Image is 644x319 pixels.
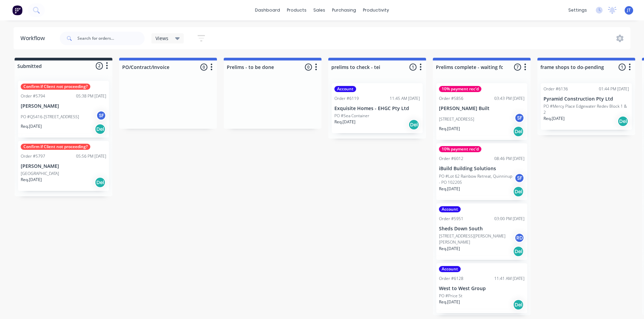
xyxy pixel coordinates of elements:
[310,5,329,15] div: sales
[439,226,525,232] p: Sheds Down South
[283,5,310,15] div: products
[12,5,22,15] img: Factory
[627,7,631,13] span: JT
[514,173,525,183] div: SF
[20,34,48,42] div: Workflow
[334,119,355,125] p: Req. [DATE]
[21,123,42,129] p: Req. [DATE]
[436,263,527,313] div: AccountOrder #612811:41 AM [DATE]West to West GroupPO #Price StReq.[DATE]Del
[436,143,527,200] div: 10% payment rec'dOrder #601208:46 PM [DATE]iBuild Building SolutionsPO #Lot 62 Rainbow Retreat, Q...
[18,141,109,191] div: Confirm if Client not proceeding?Order #579705:56 PM [DATE][PERSON_NAME][GEOGRAPHIC_DATA]Req.[DAT...
[334,86,356,92] div: Account
[360,5,392,15] div: productivity
[334,106,420,111] p: Exquisite Homes - EHGC Pty Ltd
[439,276,463,282] div: Order #6128
[513,246,524,257] div: Del
[439,126,460,132] p: Req. [DATE]
[541,83,632,130] div: Order #613601:44 PM [DATE]Pyramid Construction Pty LtdPO #Mercy Place Edgewater Redev Block 1 & 2...
[514,233,525,243] div: RD
[439,293,462,299] p: PO #Price St
[439,166,525,172] p: iBuild Building Solutions
[96,110,106,121] div: SF
[408,119,419,130] div: Del
[21,153,45,159] div: Order #5797
[439,173,514,185] p: PO #Lot 62 Rainbow Retreat, Quinninup - PO 102205
[544,103,629,116] p: PO #Mercy Place Edgewater Redev Block 1 & 2
[544,96,629,102] p: Pyramid Construction Pty Ltd
[439,156,463,162] div: Order #6012
[21,93,45,99] div: Order #5794
[252,5,283,15] a: dashboard
[77,32,145,45] input: Search for orders...
[21,114,79,120] p: PO #Q5416-[STREET_ADDRESS]
[95,177,106,188] div: Del
[76,93,106,99] div: 05:38 PM [DATE]
[494,276,525,282] div: 11:41 AM [DATE]
[494,156,525,162] div: 08:46 PM [DATE]
[439,106,525,111] p: [PERSON_NAME] Built
[21,84,90,90] div: Confirm if Client not proceeding?
[18,81,109,138] div: Confirm if Client not proceeding?Order #579405:38 PM [DATE][PERSON_NAME]PO #Q5416-[STREET_ADDRESS...
[436,83,527,140] div: 10% payment rec'dOrder #585603:43 PM [DATE][PERSON_NAME] Built[STREET_ADDRESS]SFReq.[DATE]Del
[329,5,360,15] div: purchasing
[439,246,460,252] p: Req. [DATE]
[390,95,420,102] div: 11:45 AM [DATE]
[334,95,359,102] div: Order #6119
[21,171,59,177] p: [GEOGRAPHIC_DATA]
[494,95,525,102] div: 03:43 PM [DATE]
[439,116,474,122] p: [STREET_ADDRESS]
[439,299,460,305] p: Req. [DATE]
[439,186,460,192] p: Req. [DATE]
[544,86,568,92] div: Order #6136
[439,286,525,291] p: West to West Group
[334,113,369,119] p: PO #Sea Container
[514,113,525,123] div: SF
[439,146,481,152] div: 10% payment rec'd
[21,163,106,169] p: [PERSON_NAME]
[513,186,524,197] div: Del
[21,177,42,183] p: Req. [DATE]
[565,5,590,15] div: settings
[21,144,90,150] div: Confirm if Client not proceeding?
[76,153,106,159] div: 05:56 PM [DATE]
[95,124,106,135] div: Del
[439,86,481,92] div: 10% payment rec'd
[439,233,514,245] p: [STREET_ADDRESS][PERSON_NAME][PERSON_NAME]
[21,103,106,109] p: [PERSON_NAME]
[436,203,527,260] div: AccountOrder #595103:00 PM [DATE]Sheds Down South[STREET_ADDRESS][PERSON_NAME][PERSON_NAME]RDReq....
[439,216,463,222] div: Order #5951
[513,126,524,137] div: Del
[155,35,168,42] span: Views
[544,116,565,122] p: Req. [DATE]
[599,86,629,92] div: 01:44 PM [DATE]
[439,95,463,102] div: Order #5856
[513,299,524,310] div: Del
[332,83,423,133] div: AccountOrder #611911:45 AM [DATE]Exquisite Homes - EHGC Pty LtdPO #Sea ContainerReq.[DATE]Del
[439,206,461,212] div: Account
[439,266,461,272] div: Account
[618,116,628,127] div: Del
[494,216,525,222] div: 03:00 PM [DATE]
